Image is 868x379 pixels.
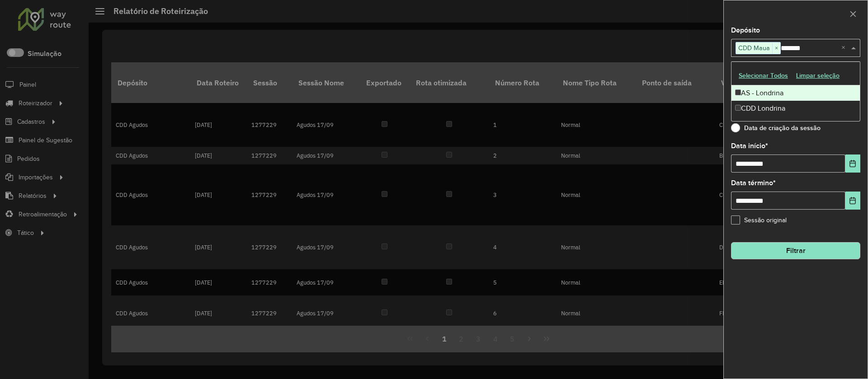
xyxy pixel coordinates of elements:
label: Data de criação da sessão [731,123,821,132]
label: Depósito [731,25,760,36]
button: Selecionar Todos [735,69,792,83]
button: Filtrar [731,242,860,259]
label: Sessão original [731,215,787,225]
button: Choose Date [845,154,860,173]
label: Data término [731,178,776,188]
ng-dropdown-panel: Options list [731,61,860,122]
span: × [772,43,780,54]
span: Clear all [841,42,849,53]
button: Choose Date [845,192,860,210]
label: Data início [731,140,768,151]
span: CDD Maua [736,42,772,53]
div: CDD Londrina [731,101,860,116]
div: AS - Londrina [731,85,860,101]
button: Limpar seleção [792,69,844,83]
